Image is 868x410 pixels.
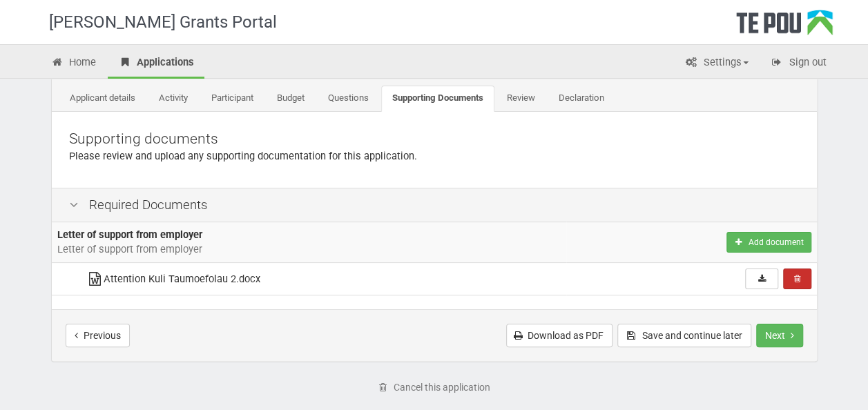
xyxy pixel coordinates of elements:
[57,243,202,255] span: Letter of support from employer
[760,48,837,79] a: Sign out
[617,324,751,347] button: Save and continue later
[675,48,759,79] a: Settings
[381,86,494,112] a: Supporting Documents
[41,48,107,79] a: Home
[548,86,615,112] a: Declaration
[69,149,800,164] p: Please review and upload any supporting documentation for this application.
[148,86,199,112] a: Activity
[496,86,546,112] a: Review
[57,228,202,241] b: Letter of support from employer
[108,48,204,79] a: Applications
[59,86,146,112] a: Applicant details
[69,129,800,149] p: Supporting documents
[200,86,264,112] a: Participant
[726,232,811,253] button: Add document
[317,86,380,112] a: Questions
[369,375,499,399] a: Cancel this application
[736,10,833,44] div: Te Pou Logo
[266,86,316,112] a: Budget
[80,263,566,295] td: Attention Kuli Taumoefolau 2.docx
[506,324,613,347] a: Download as PDF
[756,324,803,347] button: Next step
[66,324,130,347] button: Previous step
[52,188,817,222] div: Required Documents
[783,269,811,289] button: Remove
